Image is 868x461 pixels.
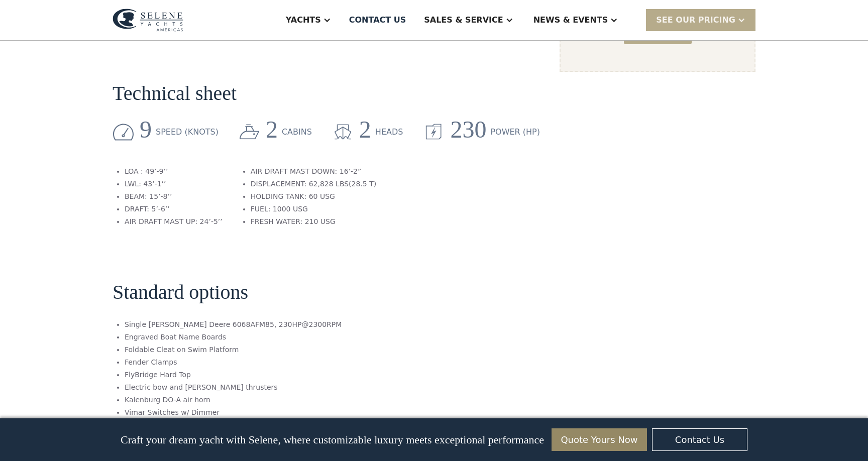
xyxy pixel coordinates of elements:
[251,191,376,202] li: HOLDING TANK: 60 USG
[490,126,540,138] div: Power (HP)
[125,395,342,405] li: Kalenburg DO-A air horn
[125,191,223,202] li: BEAM: 15’-8’’
[251,204,376,214] li: FUEL: 1000 USG
[11,438,127,446] strong: I want to subscribe to your Newsletter.
[266,117,278,143] h2: 2
[125,204,223,214] li: DRAFT: 5’-6’’
[533,14,608,26] div: News & EVENTS
[349,14,406,26] div: Contact US
[125,382,342,393] li: Electric bow and [PERSON_NAME] thrusters
[251,179,376,189] li: DISPLACEMENT: 62,828 LBS(28.5 T)
[375,126,403,138] div: heads
[359,117,371,143] h2: 2
[125,357,342,368] li: Fender Clamps
[1,342,160,369] span: Tick the box below to receive occasional updates, exclusive offers, and VIP access via text message.
[125,166,223,177] li: LOA : 49’-9’’
[125,179,223,189] li: LWL: 43’-1’’
[282,126,312,138] div: cabins
[3,438,9,444] input: I want to subscribe to your Newsletter.Unsubscribe any time by clicking the link at the bottom of...
[125,332,342,342] li: Engraved Boat Name Boards
[11,407,120,415] strong: Yes, I'd like to receive SMS updates.
[552,428,647,451] a: Quote Yours Now
[251,166,376,177] li: AIR DRAFT MAST DOWN: 16’-2”
[125,370,342,380] li: FlyBridge Hard Top
[125,407,342,418] li: Vimar Switches w/ Dimmer
[113,82,237,104] h2: Technical sheet
[140,117,152,143] h2: 9
[3,407,155,424] span: Reply STOP to unsubscribe at any time.
[646,9,755,31] div: SEE Our Pricing
[156,126,219,138] div: speed (knots)
[3,407,9,413] input: Yes, I'd like to receive SMS updates.Reply STOP to unsubscribe at any time.
[656,14,735,26] div: SEE Our Pricing
[113,281,248,303] h2: Standard options
[450,117,486,143] h2: 230
[125,319,342,330] li: Single [PERSON_NAME] Deere 6068AFM85, 230HP@2300RPM
[121,433,544,446] p: Craft your dream yacht with Selene, where customizable luxury meets exceptional performance
[424,14,503,26] div: Sales & Service
[652,428,747,451] a: Contact Us
[113,9,183,32] img: logo
[251,216,376,227] li: FRESH WATER: 210 USG
[125,344,342,355] li: Foldable Cleat on Swim Platform
[286,14,321,26] div: Yachts
[125,216,223,227] li: AIR DRAFT MAST UP: 24’-5’’
[1,376,156,393] span: We respect your time - only the good stuff, never spam.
